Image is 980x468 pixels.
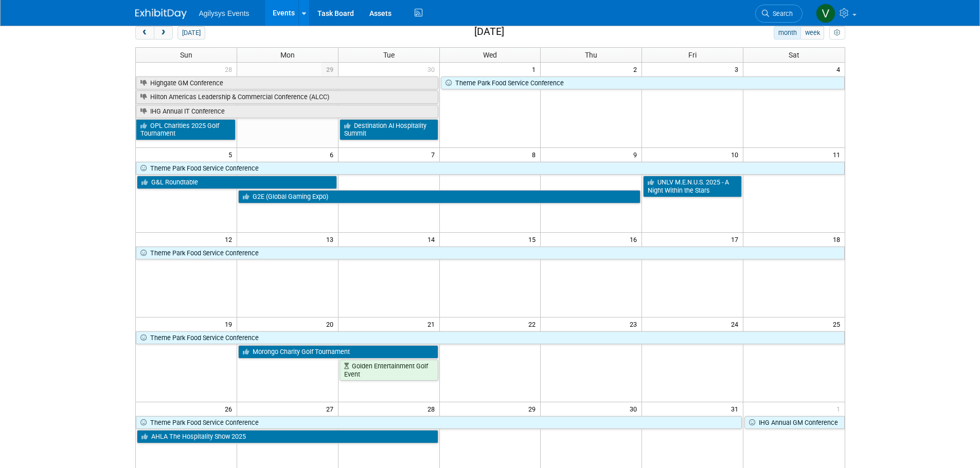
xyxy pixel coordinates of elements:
[835,63,845,76] span: 4
[238,345,438,359] a: Morongo Charity Golf Tournament
[800,26,824,40] button: week
[426,317,439,330] span: 21
[280,51,295,59] span: Mon
[227,148,237,161] span: 5
[632,63,642,76] span: 2
[832,317,845,330] span: 25
[135,26,154,40] button: prev
[177,26,205,40] button: [DATE]
[832,233,845,246] span: 18
[321,63,338,76] span: 29
[643,176,742,197] a: UNLV M.E.N.U.S. 2025 - A Night Within the Stars
[180,51,192,59] span: Sun
[769,10,793,17] span: Search
[755,5,803,23] a: Search
[325,317,338,330] span: 20
[527,317,540,330] span: 22
[224,233,237,246] span: 12
[325,402,338,415] span: 27
[832,148,845,161] span: 11
[136,331,845,345] a: Theme Park Food Service Conference
[483,51,497,59] span: Wed
[789,51,799,59] span: Sat
[224,317,237,330] span: 19
[340,119,438,140] a: Destination AI Hospitality Summit
[829,26,845,40] button: myCustomButton
[426,402,439,415] span: 28
[136,119,236,140] a: OPL Charities 2025 Golf Tournament
[730,233,743,246] span: 17
[136,105,438,118] a: IHG Annual IT Conference
[199,9,250,17] span: Agilysys Events
[629,402,642,415] span: 30
[816,4,835,23] img: Vaitiare Munoz
[135,9,187,19] img: ExhibitDay
[136,162,845,175] a: Theme Park Food Service Conference
[744,416,844,429] a: IHG Annual GM Conference
[137,430,438,443] a: AHLA The Hospitality Show 2025
[430,148,439,161] span: 7
[154,26,173,40] button: next
[688,51,697,59] span: Fri
[426,233,439,246] span: 14
[329,148,338,161] span: 6
[629,317,642,330] span: 23
[136,90,438,104] a: Hilton Americas Leadership & Commercial Conference (ALCC)
[474,26,504,38] h2: [DATE]
[527,402,540,415] span: 29
[137,176,337,189] a: G&L Roundtable
[224,402,237,415] span: 26
[734,63,743,76] span: 3
[426,63,439,76] span: 30
[136,247,845,260] a: Theme Park Food Service Conference
[629,233,642,246] span: 16
[585,51,597,59] span: Thu
[136,77,438,90] a: Highgate GM Conference
[834,30,841,36] i: Personalize Calendar
[632,148,642,161] span: 9
[774,26,801,40] button: month
[730,317,743,330] span: 24
[730,148,743,161] span: 10
[224,63,237,76] span: 28
[531,148,540,161] span: 8
[340,360,438,381] a: Golden Entertainment Golf Event
[730,402,743,415] span: 31
[835,402,845,415] span: 1
[325,233,338,246] span: 13
[383,51,395,59] span: Tue
[531,63,540,76] span: 1
[136,416,742,429] a: Theme Park Food Service Conference
[527,233,540,246] span: 15
[238,190,640,203] a: G2E (Global Gaming Expo)
[441,77,845,90] a: Theme Park Food Service Conference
